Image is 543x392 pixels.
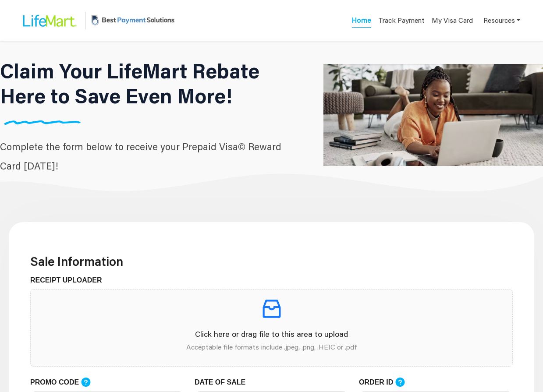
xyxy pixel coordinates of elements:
a: My Visa Card [432,11,473,29]
img: LifeMart Hero [323,23,543,206]
img: LifeMart Logo [16,7,82,35]
a: Home [352,15,371,28]
label: PROMO CODE [30,377,99,388]
label: RECEIPT UPLOADER [30,275,109,286]
label: ORDER ID [359,377,414,388]
img: BPS Logo [89,6,177,35]
p: Acceptable file formats include .jpeg, .png, .HEIC or .pdf [38,342,505,352]
h3: Sale Information [30,254,513,269]
span: inbox [259,297,284,321]
label: DATE OF SALE [195,377,252,388]
p: Click here or drag file to this area to upload [38,328,505,340]
a: Resources [483,11,520,29]
span: inboxClick here or drag file to this area to uploadAcceptable file formats include .jpeg, .png, .... [31,290,512,366]
a: Track Payment [378,15,425,28]
a: LifeMart LogoBPS Logo [16,6,177,35]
